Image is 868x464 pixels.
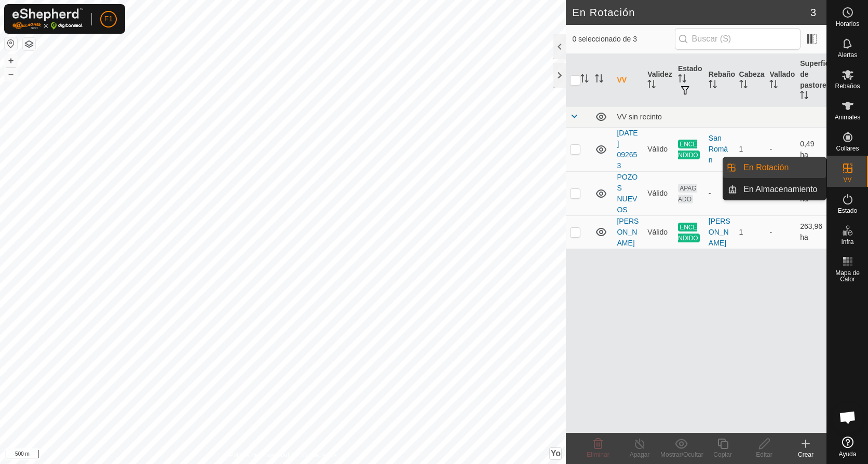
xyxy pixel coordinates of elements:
[12,8,83,30] img: Logo Gallagher
[587,451,609,458] span: Eliminar
[810,5,816,20] span: 3
[23,38,35,50] button: Capas del Mapa
[647,70,672,78] font: Validez
[723,157,826,178] li: En Rotación
[643,215,674,249] td: Válido
[735,127,766,171] td: 1
[796,215,826,249] td: 263,96 ha
[709,133,731,166] div: San Román
[617,173,638,214] a: POZOS NUEVOS
[702,450,743,459] div: Copiar
[800,92,808,101] p-sorticon: Activar para ordenar
[838,52,857,58] span: Alertas
[619,450,660,459] div: Apagar
[643,171,674,215] td: Válido
[737,157,826,178] a: En Rotación
[572,34,674,45] span: 0 seleccionado de 3
[675,28,801,50] input: Buscar (S)
[617,217,639,247] a: [PERSON_NAME]
[595,76,603,84] p-sorticon: Activar para ordenar
[550,448,561,459] button: Yo
[836,145,859,152] span: Collares
[580,76,589,84] p-sorticon: Activar para ordenar
[678,76,686,84] p-sorticon: Activar para ordenar
[800,59,835,89] font: Superficie de pastoreo
[572,6,810,19] h2: En Rotación
[836,21,859,27] span: Horarios
[841,239,853,245] span: Infra
[830,270,865,282] span: Mapa de Calor
[835,114,860,120] span: Animales
[843,176,851,183] span: VV
[769,70,795,78] font: Vallado
[104,13,113,24] span: F1
[302,451,336,460] a: Contáctenos
[5,37,17,50] button: Restablecer Mapa
[835,83,860,89] span: Rebaños
[739,70,769,78] font: Cabezas
[660,450,702,459] div: Mostrar/Ocultar
[709,70,735,78] font: Rebaño
[678,184,697,203] span: APAGADO
[832,402,863,433] div: Chat abierto
[709,188,731,199] div: -
[617,76,627,84] font: VV
[5,68,17,80] button: –
[737,179,826,200] a: En Almacenamiento
[678,64,702,73] font: Estado
[769,81,778,90] p-sorticon: Activar para ordenar
[743,161,789,174] span: En Rotación
[785,450,826,459] div: Crear
[743,183,817,196] span: En Almacenamiento
[838,208,857,214] span: Estado
[743,450,785,459] div: Editar
[617,129,638,170] a: [DATE] 092653
[617,113,661,121] font: VV sin recinto
[551,449,561,458] span: Yo
[643,127,674,171] td: Válido
[678,140,700,159] span: ENCENDIDO
[678,223,700,242] span: ENCENDIDO
[5,54,17,67] button: +
[796,127,826,171] td: 0,49 ha
[739,81,748,90] p-sorticon: Activar para ordenar
[709,81,717,90] p-sorticon: Activar para ordenar
[647,81,656,90] p-sorticon: Activar para ordenar
[765,127,796,171] td: -
[765,215,796,249] td: -
[229,451,289,460] a: Política de Privacidad
[709,216,731,249] div: [PERSON_NAME]
[723,179,826,200] li: En Almacenamiento
[735,215,766,249] td: 1
[827,432,868,461] a: Ayuda
[839,451,857,457] span: Ayuda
